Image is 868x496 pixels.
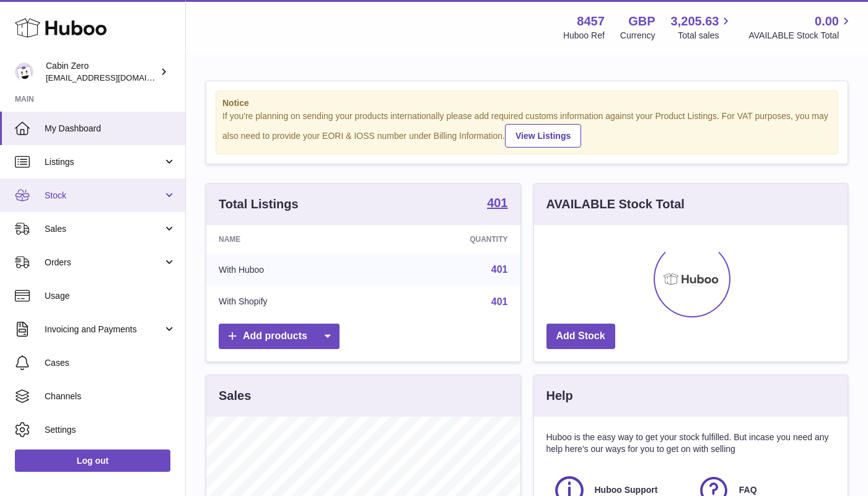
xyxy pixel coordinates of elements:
span: 3,205.63 [671,13,719,30]
a: 401 [491,264,508,275]
strong: Notice [222,97,831,109]
a: Add products [219,324,340,349]
a: 3,205.63 Total sales [671,13,734,42]
span: Orders [45,257,163,268]
span: FAQ [739,484,757,496]
th: Quantity [375,225,520,254]
a: View Listings [505,124,581,148]
span: AVAILABLE Stock Total [748,30,853,42]
span: Settings [45,424,176,436]
span: My Dashboard [45,123,176,135]
a: 401 [487,197,507,211]
div: If you're planning on sending your products internationally please add required customs informati... [222,110,831,148]
a: Add Stock [546,324,615,349]
strong: 401 [487,197,507,209]
td: With Shopify [206,286,375,318]
span: Listings [45,156,163,168]
span: [EMAIL_ADDRESS][DOMAIN_NAME] [46,73,182,82]
a: Log out [15,449,170,472]
h3: Total Listings [219,196,299,213]
span: Sales [45,223,163,235]
th: Name [206,225,375,254]
div: Huboo Ref [563,30,605,42]
strong: 8457 [577,13,605,30]
h3: AVAILABLE Stock Total [546,196,685,213]
span: Invoicing and Payments [45,324,163,335]
img: debbychu@cabinzero.com [15,63,33,81]
div: Cabin Zero [46,60,157,84]
a: 401 [491,296,508,307]
a: 0.00 AVAILABLE Stock Total [748,13,853,42]
h3: Sales [219,387,251,404]
span: Stock [45,190,163,201]
div: Currency [620,30,655,42]
span: Huboo Support [595,484,658,496]
span: Total sales [678,30,733,42]
p: Huboo is the easy way to get your stock fulfilled. But incase you need any help here's our ways f... [546,432,836,455]
span: 0.00 [815,13,839,30]
h3: Help [546,387,573,404]
td: With Huboo [206,254,375,286]
span: Cases [45,357,176,369]
span: Usage [45,290,176,302]
strong: GBP [628,13,655,30]
span: Channels [45,391,176,402]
